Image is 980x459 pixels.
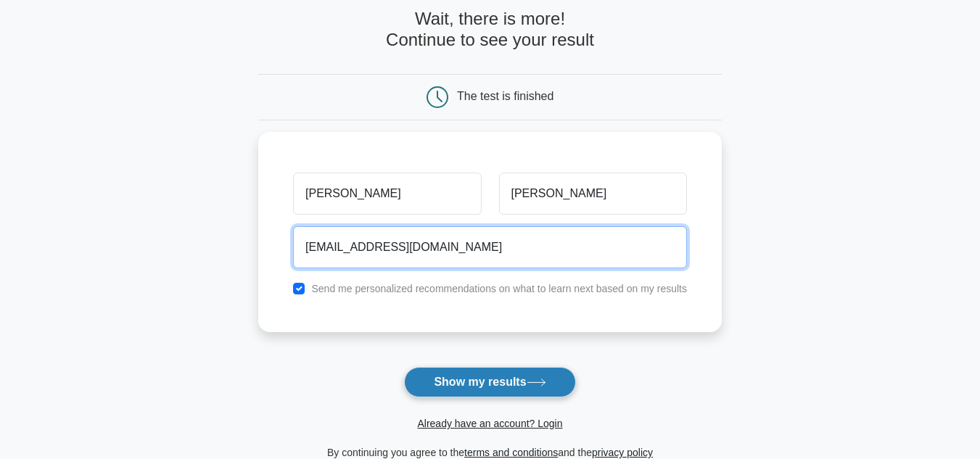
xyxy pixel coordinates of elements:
[464,447,558,458] a: terms and conditions
[592,447,653,458] a: privacy policy
[293,173,481,215] input: First name
[417,418,562,429] a: Already have an account? Login
[293,226,687,268] input: Email
[311,283,687,294] label: Send me personalized recommendations on what to learn next based on my results
[457,90,553,102] div: The test is finished
[404,367,575,397] button: Show my results
[499,173,687,215] input: Last name
[258,9,722,51] h4: Wait, there is more! Continue to see your result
